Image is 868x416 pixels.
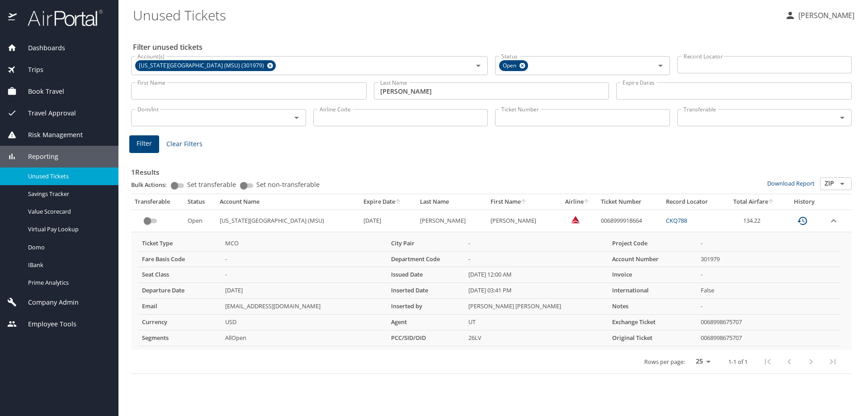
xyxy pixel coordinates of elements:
span: Prime Analytics [28,278,108,287]
td: - [222,267,387,283]
th: Segments [138,330,222,346]
td: AllOpen [222,330,387,346]
select: rows per page [689,355,714,368]
th: Issued Date [387,267,465,283]
th: Original Ticket [609,330,697,346]
td: [DATE] 12:00 AM [465,267,609,283]
th: Last Name [416,194,487,210]
span: Filter [137,138,152,149]
td: UT [465,315,609,330]
span: Set transferable [187,182,236,188]
span: Risk Management [17,130,83,140]
button: Open [836,111,849,124]
button: Filter [129,135,159,153]
span: Book Travel [17,86,64,96]
th: City Pair [387,236,465,251]
td: - [697,236,841,251]
img: icon-airportal.png [8,9,18,27]
td: 0068998675707 [697,330,841,346]
span: [US_STATE][GEOGRAPHIC_DATA] (MSU) (301979) [135,61,269,71]
td: - [697,299,841,315]
div: Transferable [135,198,180,206]
p: [PERSON_NAME] [796,10,854,21]
button: sort [395,199,401,205]
p: 1-1 of 1 [728,359,748,365]
span: Savings Tracker [28,190,108,198]
div: Open [499,60,528,71]
img: Delta Airlines [571,215,580,224]
th: Agent [387,315,465,330]
th: Email [138,299,222,315]
td: - [697,267,841,283]
th: Airline [557,194,598,210]
th: Departure Date [138,283,222,299]
a: Download Report [767,179,815,187]
td: [US_STATE][GEOGRAPHIC_DATA] (MSU) [216,210,360,232]
img: airportal-logo.png [18,9,103,27]
a: CKQ788 [666,216,687,225]
table: custom pagination table [131,194,852,374]
td: [DATE] [360,210,416,232]
button: Clear Filters [163,136,206,153]
button: Open [472,59,485,72]
th: Expire Date [360,194,416,210]
button: sort [521,199,527,205]
th: Ticket Number [597,194,662,210]
span: Trips [17,65,43,75]
th: Project Code [609,236,697,251]
span: Value Scorecard [28,207,108,216]
th: Total Airfare [724,194,784,210]
th: Invoice [609,267,697,283]
td: 301979 [697,251,841,267]
span: Travel Approval [17,108,76,118]
span: Open [499,61,522,71]
td: [PERSON_NAME] [487,210,557,232]
td: - [465,236,609,251]
th: PCC/SID/OID [387,330,465,346]
th: Account Name [216,194,360,210]
th: First Name [487,194,557,210]
td: Open [184,210,216,232]
th: Inserted Date [387,283,465,299]
td: 0068999918664 [597,210,662,232]
th: Notes [609,299,697,315]
th: Inserted by [387,299,465,315]
th: History [784,194,825,210]
th: Department Code [387,251,465,267]
td: [DATE] 03:41 PM [465,283,609,299]
table: more info about unused tickets [138,236,841,346]
h2: Filter unused tickets [133,40,854,54]
p: Bulk Actions: [131,181,174,189]
span: IBank [28,261,108,269]
button: Open [654,59,667,72]
td: 0068998675707 [697,315,841,330]
td: False [697,283,841,299]
th: Account Number [609,251,697,267]
th: Seat Class [138,267,222,283]
th: International [609,283,697,299]
button: Open [836,177,849,190]
th: Fare Basis Code [138,251,222,267]
td: [PERSON_NAME] [416,210,487,232]
td: [PERSON_NAME] [PERSON_NAME] [465,299,609,315]
td: 26LV [465,330,609,346]
span: Set non-transferable [256,182,320,188]
button: sort [584,199,590,205]
td: 134.22 [724,210,784,232]
td: MCO [222,236,387,251]
td: - [465,251,609,267]
h1: Unused Tickets [133,1,778,29]
h3: 1 Results [131,162,852,177]
button: expand row [828,215,839,226]
button: [PERSON_NAME] [781,7,858,24]
td: - [222,251,387,267]
td: [DATE] [222,283,387,299]
div: [US_STATE][GEOGRAPHIC_DATA] (MSU) (301979) [135,60,276,71]
th: Status [184,194,216,210]
th: Currency [138,315,222,330]
td: [EMAIL_ADDRESS][DOMAIN_NAME] [222,299,387,315]
th: Ticket Type [138,236,222,251]
span: Dashboards [17,43,65,53]
span: Reporting [17,152,58,162]
span: Employee Tools [17,319,76,329]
